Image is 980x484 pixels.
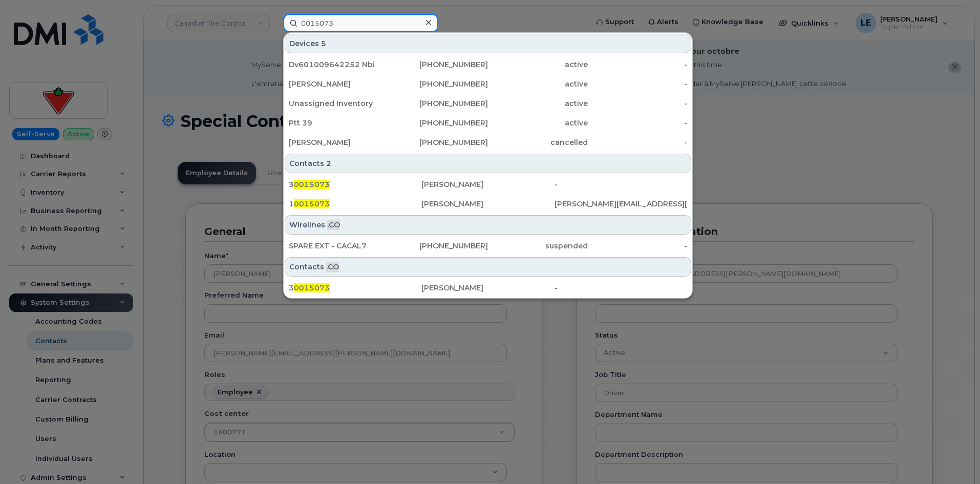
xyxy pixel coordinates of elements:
[285,114,691,132] a: Ptt 39[PHONE_NUMBER]active-
[555,199,687,209] div: [PERSON_NAME][EMAIL_ADDRESS][PERSON_NAME][DOMAIN_NAME]
[327,220,340,230] span: .CO
[289,59,389,70] div: Dv601009642252 Nbi
[488,98,588,109] div: active
[488,118,588,128] div: active
[285,175,691,194] a: 30015073[PERSON_NAME]-
[488,59,588,70] div: active
[389,137,488,148] div: [PHONE_NUMBER]
[285,215,691,235] div: Wirelines
[555,179,687,190] div: -
[285,237,691,255] a: SPARE EXT - CACAL7[PHONE_NUMBER]suspended-
[389,118,488,128] div: [PHONE_NUMBER]
[285,257,691,277] div: Contacts
[285,55,691,74] a: Dv601009642252 Nbi[PHONE_NUMBER]active-
[289,137,389,148] div: [PERSON_NAME]
[588,59,688,70] div: -
[421,199,554,209] div: [PERSON_NAME]
[321,38,326,49] span: 5
[289,179,421,190] div: 3
[588,137,688,148] div: -
[289,79,389,89] div: [PERSON_NAME]
[326,158,331,169] span: 2
[421,283,554,293] div: [PERSON_NAME]
[294,283,330,292] span: 0015073
[326,262,339,272] span: .CO
[289,118,389,128] div: Ptt 39
[294,199,330,208] span: 0015073
[285,75,691,93] a: [PERSON_NAME][PHONE_NUMBER]active-
[294,180,330,189] span: 0015073
[285,94,691,113] a: Unassigned Inventory[PHONE_NUMBER]active-
[285,195,691,213] a: 10015073[PERSON_NAME][PERSON_NAME][EMAIL_ADDRESS][PERSON_NAME][DOMAIN_NAME]
[555,283,687,293] div: -
[285,34,691,53] div: Devices
[421,179,554,190] div: [PERSON_NAME]
[285,154,691,173] div: Contacts
[289,199,421,209] div: 1
[588,79,688,89] div: -
[285,279,691,297] a: 30015073[PERSON_NAME]-
[289,98,389,109] div: Unassigned Inventory
[389,59,488,70] div: [PHONE_NUMBER]
[488,137,588,148] div: cancelled
[588,241,688,251] div: -
[389,79,488,89] div: [PHONE_NUMBER]
[588,118,688,128] div: -
[289,283,421,293] div: 3
[389,98,488,109] div: [PHONE_NUMBER]
[588,98,688,109] div: -
[488,241,588,251] div: suspended
[488,79,588,89] div: active
[285,133,691,152] a: [PERSON_NAME][PHONE_NUMBER]cancelled-
[289,241,389,251] div: SPARE EXT - CACAL7
[389,241,488,251] div: [PHONE_NUMBER]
